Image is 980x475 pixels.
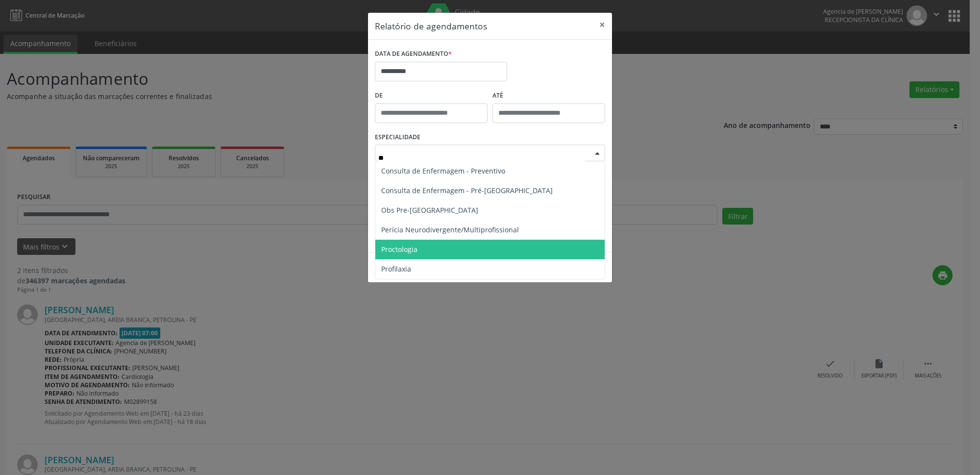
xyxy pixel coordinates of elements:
label: ESPECIALIDADE [375,130,420,145]
span: Consulta de Enfermagem - Pré-[GEOGRAPHIC_DATA] [381,186,553,195]
span: Perícia Neurodivergente/Multiprofissional [381,225,519,234]
label: ATÉ [492,88,605,103]
label: De [375,88,488,103]
button: Close [592,13,612,37]
span: Profilaxia [381,264,411,274]
span: Obs Pre-[GEOGRAPHIC_DATA] [381,205,478,215]
span: Consulta de Enfermagem - Preventivo [381,166,505,175]
h5: Relatório de agendamentos [375,20,487,32]
span: Proctologia [381,245,417,254]
label: DATA DE AGENDAMENTO [375,47,452,62]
